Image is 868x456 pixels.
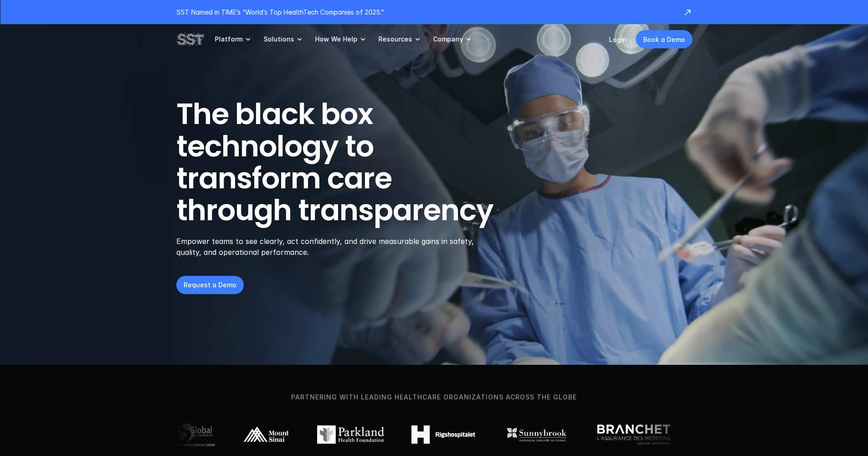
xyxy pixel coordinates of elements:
p: Empower teams to see clearly, act confidently, and drive measurable gains in safety, quality, and... [176,236,486,258]
p: Platform [215,35,242,43]
p: Partnering with leading healthcare organizations across the globe [15,392,853,402]
p: SST Named in TIME’s “World’s Top HealthTech Companies of 2025." [176,7,674,17]
img: Rigshospitalet logo [411,425,475,444]
p: Request a Demo [184,280,236,290]
p: How We Help [315,35,357,43]
a: Platform [215,24,252,54]
p: Company [433,35,463,43]
p: Resources [378,35,412,43]
p: Book a Demo [643,35,685,44]
a: Login [609,36,627,43]
img: SST logo [176,31,204,47]
a: Book a Demo [636,30,692,48]
h1: The black box technology to transform care through transparency [176,98,537,227]
a: Request a Demo [176,276,244,294]
img: Sunnybrook logo [503,425,570,444]
img: Mount Sinai logo [242,425,290,444]
p: Solutions [263,35,294,43]
img: Parkland logo [317,425,384,444]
